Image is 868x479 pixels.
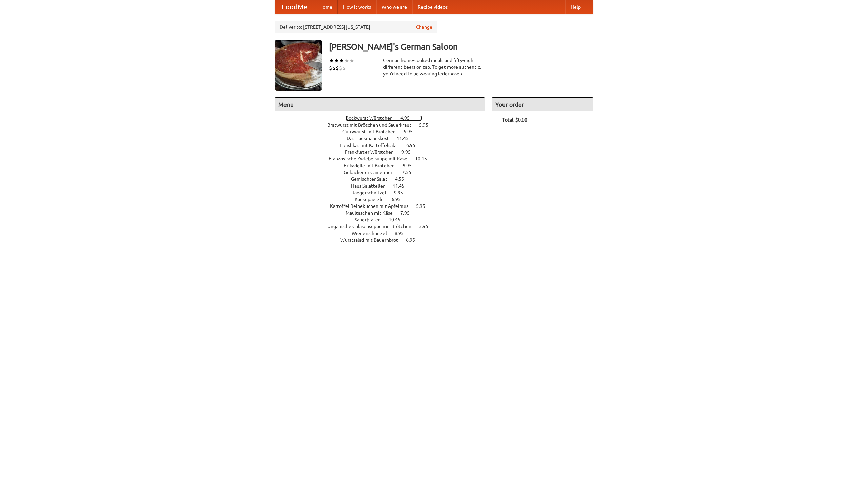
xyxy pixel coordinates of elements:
[344,57,349,64] li: ★
[275,40,322,91] img: angular.jpg
[351,183,392,189] span: Haus Salatteller
[415,156,434,161] span: 10.45
[339,57,344,64] li: ★
[419,224,435,229] span: 3.95
[327,224,441,229] a: Ungarische Gulaschsuppe mit Brötchen 3.95
[334,57,339,64] li: ★
[395,231,411,236] span: 8.95
[355,217,388,222] span: Sauerbraten
[329,156,414,161] span: Französische Zwiebelsuppe mit Käse
[340,143,428,148] a: Fleishkas mit Kartoffelsalat 6.95
[342,129,425,134] a: Currywurst mit Brötchen 5.95
[275,0,314,14] a: FoodMe
[402,163,418,168] span: 6.95
[347,136,421,141] a: Das Hausmannskost 11.45
[332,64,336,72] li: $
[400,115,416,121] span: 4.95
[352,231,394,236] span: Wienerschnitzel
[412,0,453,14] a: Recipe videos
[342,129,402,134] span: Currywurst mit Brötchen
[351,176,394,182] span: Gemischter Salat
[275,98,485,111] h4: Menu
[346,115,399,121] span: Bockwurst Würstchen
[406,237,422,243] span: 6.95
[352,231,416,236] a: Wienerschnitzel 8.95
[406,143,422,148] span: 6.95
[338,0,376,14] a: How it works
[383,57,485,77] div: German home-cooked meals and fifty-eight different beers on tap. To get more authentic, you'd nee...
[389,217,407,222] span: 10.45
[351,183,417,189] a: Haus Salatteller 11.45
[392,197,408,202] span: 6.95
[401,149,417,155] span: 9.95
[346,210,399,216] span: Maultaschen mit Käse
[416,203,432,209] span: 5.95
[565,0,586,14] a: Help
[355,217,413,222] a: Sauerbraten 10.45
[345,149,423,155] a: Frankfurter Würstchen 9.95
[419,122,435,128] span: 5.95
[336,64,339,72] li: $
[329,156,439,161] a: Französische Zwiebelsuppe mit Käse 10.45
[344,163,424,168] a: Frikadelle mit Brötchen 6.95
[346,115,422,121] a: Bockwurst Würstchen 4.95
[342,64,346,72] li: $
[327,122,418,128] span: Bratwurst mit Brötchen und Sauerkraut
[395,176,411,182] span: 4.55
[349,57,354,64] li: ★
[502,117,527,123] b: Total: $0.00
[329,57,334,64] li: ★
[339,64,342,72] li: $
[314,0,338,14] a: Home
[402,170,418,175] span: 7.55
[330,203,415,209] span: Kartoffel Reibekuchen mit Apfelmus
[352,190,416,195] a: Jaegerschnitzel 9.95
[344,170,401,175] span: Gebackener Camenbert
[347,136,396,141] span: Das Hausmannskost
[340,143,405,148] span: Fleishkas mit Kartoffelsalat
[355,197,413,202] a: Kaesepaetzle 6.95
[352,190,393,195] span: Jaegerschnitzel
[340,237,428,243] a: Wurstsalad mit Bauernbrot 6.95
[329,40,593,53] h3: [PERSON_NAME]'s German Saloon
[346,210,422,216] a: Maultaschen mit Käse 7.95
[492,98,593,111] h4: Your order
[393,183,411,189] span: 11.45
[327,122,441,128] a: Bratwurst mit Brötchen und Sauerkraut 5.95
[355,197,391,202] span: Kaesepaetzle
[344,170,424,175] a: Gebackener Camenbert 7.55
[351,176,417,182] a: Gemischter Salat 4.55
[275,21,437,33] div: Deliver to: [STREET_ADDRESS][US_STATE]
[344,163,401,168] span: Frikadelle mit Brötchen
[397,136,415,141] span: 11.45
[329,64,332,72] li: $
[403,129,419,134] span: 5.95
[376,0,412,14] a: Who we are
[400,210,416,216] span: 7.95
[330,203,438,209] a: Kartoffel Reibekuchen mit Apfelmus 5.95
[327,224,418,229] span: Ungarische Gulaschsuppe mit Brötchen
[416,24,432,30] a: Change
[345,149,400,155] span: Frankfurter Würstchen
[394,190,410,195] span: 9.95
[340,237,405,243] span: Wurstsalad mit Bauernbrot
